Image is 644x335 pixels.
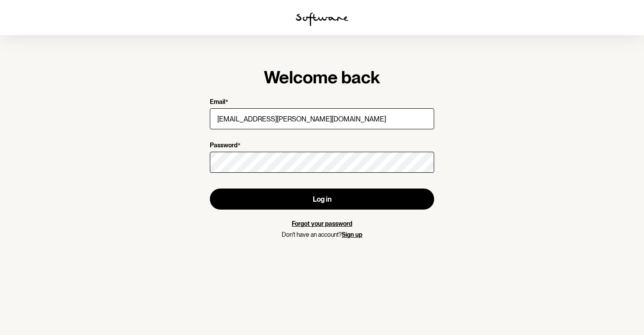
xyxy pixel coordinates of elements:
[292,220,352,227] a: Forgot your password
[210,231,434,239] p: Don't have an account?
[210,67,434,88] h1: Welcome back
[210,142,237,150] p: Password
[210,189,434,210] button: Log in
[296,12,348,26] img: software logo
[342,231,362,238] a: Sign up
[210,98,225,107] p: Email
